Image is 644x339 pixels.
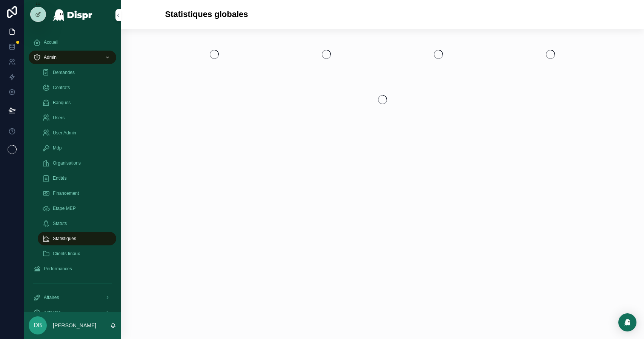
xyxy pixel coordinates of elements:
[38,202,116,215] a: Etape MEP
[38,186,116,200] a: Financement
[53,85,70,91] span: Contrats
[53,236,76,242] span: Statistiques
[38,66,116,79] a: Demandes
[53,220,67,227] span: Statuts
[53,145,61,151] span: Mdp
[618,313,636,331] div: Open Intercom Messenger
[38,171,116,185] a: Entités
[44,310,61,316] span: Activités
[29,51,116,64] a: Admin
[38,81,116,94] a: Contrats
[38,247,116,260] a: Clients finaux
[53,69,75,76] span: Demandes
[53,251,80,257] span: Clients finaux
[38,141,116,155] a: Mdp
[38,232,116,245] a: Statistiques
[53,175,67,181] span: Entités
[165,9,248,20] h1: Statistiques globales
[53,130,76,136] span: User Admin
[24,30,121,312] div: scrollable content
[53,322,96,329] p: [PERSON_NAME]
[29,35,116,49] a: Accueil
[38,217,116,230] a: Statuts
[38,96,116,109] a: Banques
[29,262,116,276] a: Performances
[44,294,59,300] span: Affaires
[38,126,116,140] a: User Admin
[29,291,116,304] a: Affaires
[53,190,79,196] span: Financement
[38,156,116,170] a: Organisations
[34,321,42,330] span: DB
[52,9,93,21] img: App logo
[38,111,116,125] a: Users
[29,306,116,319] a: Activités
[53,115,65,121] span: Users
[53,100,71,106] span: Banques
[44,266,72,272] span: Performances
[53,205,76,211] span: Etape MEP
[44,39,58,45] span: Accueil
[53,160,81,166] span: Organisations
[44,54,57,60] span: Admin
